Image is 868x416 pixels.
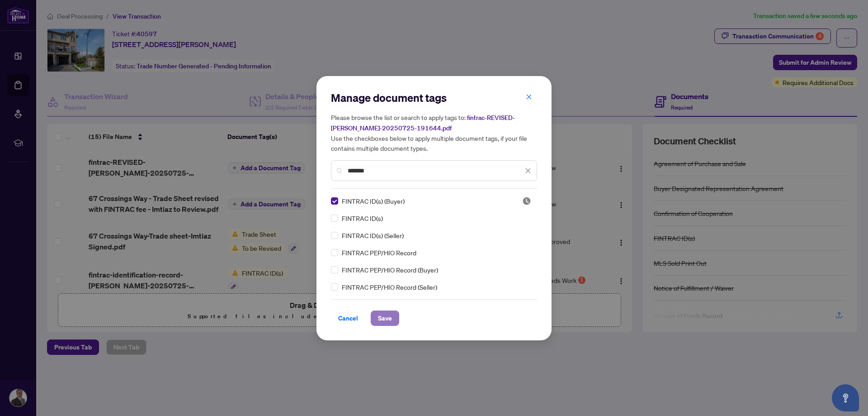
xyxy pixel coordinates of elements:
[371,311,399,326] button: Save
[522,196,531,206] span: Pending Review
[331,91,537,105] h2: Manage document tags
[342,282,437,292] span: FINTRAC PEP/HIO Record (Seller)
[331,114,515,132] span: fintrac-REVISED-[PERSON_NAME]-20250725-191644.pdf
[331,112,537,153] h5: Please browse the list or search to apply tags to: Use the checkboxes below to apply multiple doc...
[342,230,404,240] span: FINTRAC ID(s) (Seller)
[342,265,438,275] span: FINTRAC PEP/HIO Record (Buyer)
[342,196,405,206] span: FINTRAC ID(s) (Buyer)
[342,213,383,223] span: FINTRAC ID(s)
[522,196,531,206] img: status
[378,311,392,325] span: Save
[832,384,859,411] button: Open asap
[338,311,358,325] span: Cancel
[342,248,416,258] span: FINTRAC PEP/HIO Record
[525,167,531,174] span: close
[331,311,365,326] button: Cancel
[526,94,532,100] span: close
